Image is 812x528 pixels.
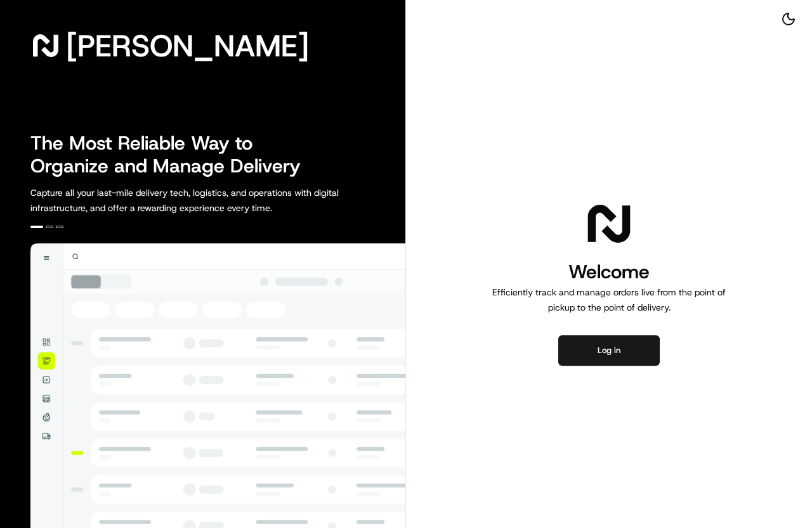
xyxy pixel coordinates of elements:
p: Efficiently track and manage orders live from the point of pickup to the point of delivery. [487,285,731,315]
span: [PERSON_NAME] [66,33,309,58]
h2: The Most Reliable Way to Organize and Manage Delivery [30,132,315,177]
p: Capture all your last-mile delivery tech, logistics, and operations with digital infrastructure, ... [30,185,396,216]
h1: Welcome [487,259,731,285]
button: Log in [558,335,660,366]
